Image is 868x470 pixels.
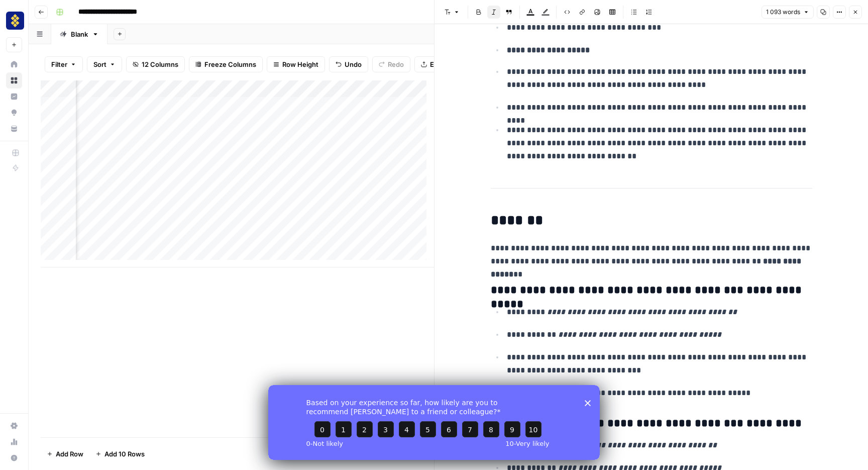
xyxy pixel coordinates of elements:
button: Add 10 Rows [89,446,151,462]
span: Undo [345,59,362,69]
span: Filter [51,59,67,69]
button: 12 Columns [126,56,185,72]
button: Row Height [267,56,325,72]
button: Help + Support [6,450,22,466]
a: Home [6,56,22,72]
span: Freeze Columns [204,59,256,69]
span: 1 093 words [766,8,800,17]
span: Row Height [282,59,318,69]
button: Add Row [41,446,89,462]
a: Insights [6,88,22,105]
iframe: Survey from AirOps [268,385,600,460]
span: Redo [388,59,404,69]
button: 1 093 words [762,6,814,19]
div: Blank [71,29,88,39]
a: Opportunities [6,105,22,121]
a: Blank [51,24,107,44]
a: Browse [6,72,22,88]
button: Undo [329,56,368,72]
button: Workspace: Setapp [6,8,22,33]
a: Your Data [6,121,22,137]
span: Add 10 Rows [104,449,145,459]
button: Sort [87,56,122,72]
button: Redo [372,56,410,72]
button: Filter [45,56,83,72]
span: 12 Columns [142,59,178,69]
span: Sort [93,59,106,69]
span: Add Row [56,449,83,459]
button: Export CSV [414,56,472,72]
button: Freeze Columns [189,56,263,72]
img: Setapp Logo [6,12,24,30]
a: Usage [6,434,22,450]
a: Settings [6,418,22,434]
